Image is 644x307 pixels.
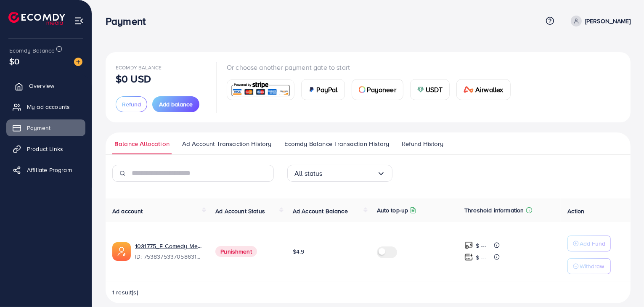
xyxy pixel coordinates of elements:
a: Payment [6,119,85,136]
img: top-up amount [464,253,473,262]
span: Action [567,207,584,215]
img: card [359,86,366,93]
a: cardPayoneer [352,79,403,100]
img: card [230,81,292,99]
input: Search for option [323,167,377,180]
span: PayPal [317,85,338,95]
div: <span class='underline'>1031775_E Comedy Media_1755164912770</span></br>7538375337058631688 [135,242,202,261]
span: All status [294,167,323,180]
img: card [464,86,474,93]
a: cardPayPal [301,79,345,100]
span: Refund [122,100,141,109]
a: [PERSON_NAME] [567,16,631,26]
p: Or choose another payment gate to start [227,62,517,72]
img: card [417,86,424,93]
p: $ --- [476,241,486,251]
iframe: Chat [608,269,638,301]
img: menu [74,16,84,26]
button: Refund [116,96,147,112]
span: Overview [29,82,54,90]
span: Ecomdy Balance [9,46,55,55]
span: Airwallex [475,85,503,95]
span: Ad Account Transaction History [182,139,272,148]
span: Ecomdy Balance Transaction History [284,139,389,148]
span: Ecomdy Balance [116,64,162,71]
div: Search for option [287,165,392,182]
span: Product Links [27,145,63,153]
img: image [74,58,82,66]
a: Product Links [6,140,85,157]
a: cardAirwallex [456,79,510,100]
p: Withdraw [580,261,604,271]
span: ID: 7538375337058631688 [135,252,202,261]
img: ic-ads-acc.e4c84228.svg [112,242,131,261]
p: Auto top-up [377,205,408,215]
span: Ad Account Balance [293,207,348,215]
p: $ --- [476,252,486,262]
span: $4.9 [293,247,305,256]
span: Ad Account Status [215,207,265,215]
p: Threshold information [464,205,524,215]
span: $0 [9,55,19,67]
button: Add balance [152,96,199,112]
img: logo [8,12,65,25]
p: [PERSON_NAME] [585,16,631,26]
a: Overview [6,77,85,94]
span: 1 result(s) [112,288,138,296]
a: card [227,79,294,100]
span: Refund History [402,139,443,148]
h3: Payment [106,15,152,27]
button: Withdraw [567,258,611,274]
img: card [308,86,315,93]
a: cardUSDT [410,79,450,100]
p: Add Fund [580,238,605,249]
a: 1031775_E Comedy Media_1755164912770 [135,242,202,250]
span: Punishment [215,246,257,257]
a: My ad accounts [6,98,85,115]
span: Ad account [112,207,143,215]
span: USDT [426,85,443,95]
p: $0 USD [116,74,151,84]
span: Balance Allocation [114,139,170,148]
span: Affiliate Program [27,166,72,174]
span: Payment [27,124,50,132]
span: My ad accounts [27,103,70,111]
img: top-up amount [464,241,473,250]
button: Add Fund [567,236,611,251]
span: Payoneer [367,85,396,95]
a: Affiliate Program [6,161,85,178]
span: Add balance [159,100,193,109]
